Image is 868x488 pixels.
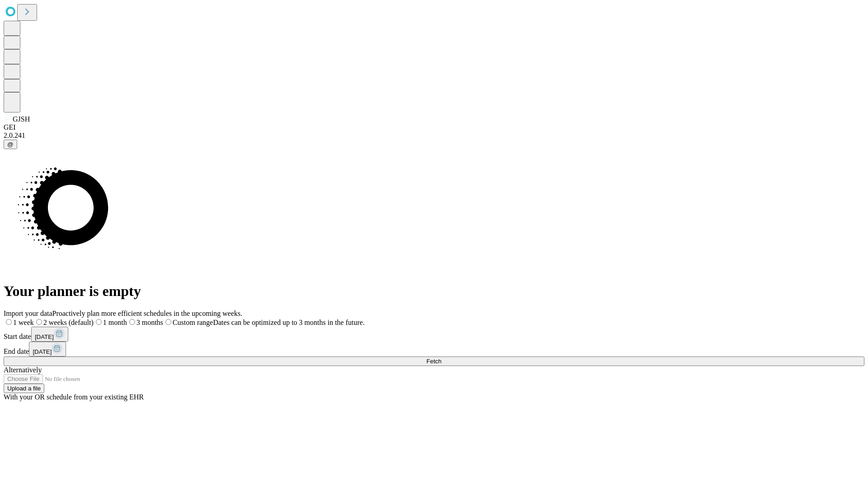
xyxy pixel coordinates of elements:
button: [DATE] [31,327,68,342]
input: 1 month [96,319,102,325]
span: 1 week [13,319,34,326]
span: Custom range [173,319,213,326]
span: 2 weeks (default) [43,319,94,326]
button: Fetch [4,357,864,366]
span: Fetch [426,358,441,365]
button: [DATE] [29,342,66,357]
div: GEI [4,123,864,131]
span: Alternatively [4,366,42,374]
span: [DATE] [35,333,54,340]
div: Start date [4,327,864,342]
input: 3 months [129,319,135,325]
span: With your OR schedule from your existing EHR [4,393,144,401]
button: Upload a file [4,384,44,393]
button: @ [4,140,17,149]
span: Dates can be optimized up to 3 months in the future. [213,319,364,326]
span: 1 month [103,319,127,326]
input: 1 week [6,319,12,325]
div: 2.0.241 [4,131,864,140]
input: 2 weeks (default) [36,319,42,325]
span: GJSH [13,115,30,123]
span: 3 months [137,319,163,326]
span: Proactively plan more efficient schedules in the upcoming weeks. [52,310,242,317]
span: Import your data [4,310,52,317]
div: End date [4,342,864,357]
span: @ [7,141,14,148]
input: Custom rangeDates can be optimized up to 3 months in the future. [165,319,171,325]
span: [DATE] [33,348,52,355]
h1: Your planner is empty [4,283,864,300]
